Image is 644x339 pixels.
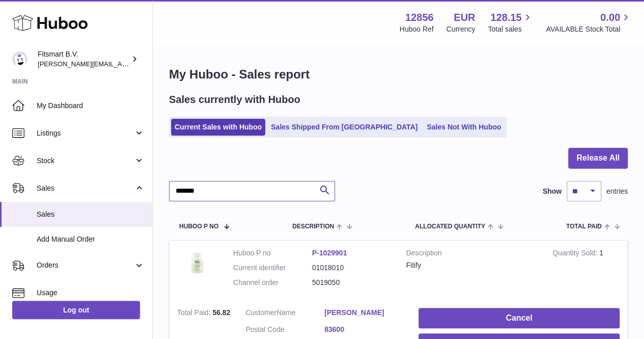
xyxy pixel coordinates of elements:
strong: Description [406,248,538,260]
a: Sales Shipped From [GEOGRAPHIC_DATA] [267,119,421,136]
button: Cancel [418,308,620,329]
span: Customer [245,308,276,317]
dd: 01018010 [312,263,391,273]
div: Huboo Ref [400,24,434,34]
span: Description [292,223,334,230]
label: Show [543,187,562,196]
span: Add Manual Order [37,234,145,244]
span: [PERSON_NAME][EMAIL_ADDRESS][DOMAIN_NAME] [38,60,204,68]
span: Total paid [566,223,602,230]
span: 0.00 [600,11,620,24]
a: Log out [12,301,140,319]
span: My Dashboard [37,101,145,111]
td: 1 [545,241,627,300]
a: Sales Not With Huboo [423,119,505,136]
span: Sales [37,210,145,219]
span: Listings [37,128,134,138]
div: Fitsmart B.V. [38,49,129,69]
span: Usage [37,288,145,298]
dt: Channel order [233,278,312,288]
dt: Huboo P no [233,248,312,258]
dd: 5019050 [312,278,391,288]
a: 128.15 Total sales [488,11,533,34]
dt: Current identifier [233,263,312,273]
span: entries [606,187,628,196]
a: [PERSON_NAME] [324,308,403,318]
strong: EUR [454,11,475,24]
a: Current Sales with Huboo [171,119,265,136]
img: jonathan@leaderoo.com [12,51,27,67]
div: Currency [446,24,475,34]
strong: Quantity Sold [552,249,599,259]
span: AVAILABLE Stock Total [546,24,632,34]
div: Fitify [406,260,538,270]
span: Stock [37,156,134,166]
strong: 12856 [405,11,434,24]
span: Total sales [488,24,533,34]
h1: My Huboo - Sales report [169,66,628,83]
h2: Sales currently with Huboo [169,93,300,107]
span: 56.82 [212,308,230,317]
span: Orders [37,260,134,270]
span: Sales [37,184,134,193]
span: ALLOCATED Quantity [415,223,485,230]
a: 0.00 AVAILABLE Stock Total [546,11,632,34]
a: P-1029901 [312,249,347,257]
a: 83600 [324,325,403,334]
span: Huboo P no [179,223,218,230]
span: 128.15 [490,11,521,24]
img: 128561739542540.png [177,248,218,277]
dt: Name [245,308,324,320]
button: Release All [568,148,628,169]
strong: Total Paid [177,308,212,319]
dt: Postal Code [245,325,324,337]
